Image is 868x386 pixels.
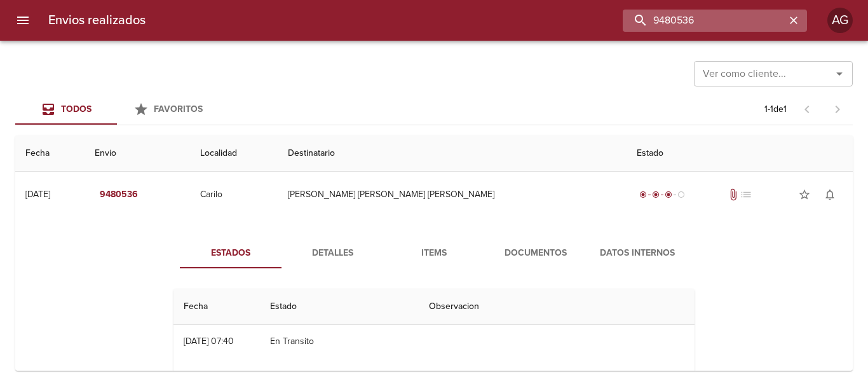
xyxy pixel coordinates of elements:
[187,245,274,261] span: Estados
[184,336,234,347] div: [DATE] 07:40
[740,188,752,201] span: No tiene pedido asociado
[100,187,138,203] em: 9480536
[764,103,787,116] p: 1 - 1 de 1
[8,5,38,36] button: menu
[677,191,685,198] span: radio_button_unchecked
[15,94,219,125] div: Tabs Envios
[727,188,740,201] span: Tiene documentos adjuntos
[184,369,232,380] div: [DATE] 06:31
[824,188,836,201] span: notifications_none
[792,182,817,207] button: Agregar a favoritos
[260,325,418,358] td: En Transito
[623,10,785,32] input: buscar
[48,10,146,31] h6: Envios realizados
[637,188,688,201] div: En viaje
[260,289,418,325] th: Estado
[95,183,143,207] button: 9480536
[190,135,278,172] th: Localidad
[827,8,853,33] div: AG
[594,245,681,261] span: Datos Internos
[827,8,853,33] div: Abrir información de usuario
[289,245,376,261] span: Detalles
[25,189,50,200] div: [DATE]
[652,191,660,198] span: radio_button_checked
[627,135,853,172] th: Estado
[822,94,853,125] span: Pagina siguiente
[15,135,85,172] th: Fecha
[61,104,92,114] span: Todos
[492,245,579,261] span: Documentos
[85,135,190,172] th: Envio
[154,104,203,114] span: Favoritos
[817,182,843,207] button: Activar notificaciones
[792,102,822,115] span: Pagina anterior
[180,238,688,268] div: Tabs detalle de guia
[665,191,672,198] span: radio_button_checked
[278,172,627,217] td: [PERSON_NAME] [PERSON_NAME] [PERSON_NAME]
[391,245,477,261] span: Items
[798,188,811,201] span: star_border
[173,289,260,325] th: Fecha
[419,289,695,325] th: Observacion
[831,65,848,83] button: Abrir
[278,135,627,172] th: Destinatario
[639,191,647,198] span: radio_button_checked
[190,172,278,217] td: Carilo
